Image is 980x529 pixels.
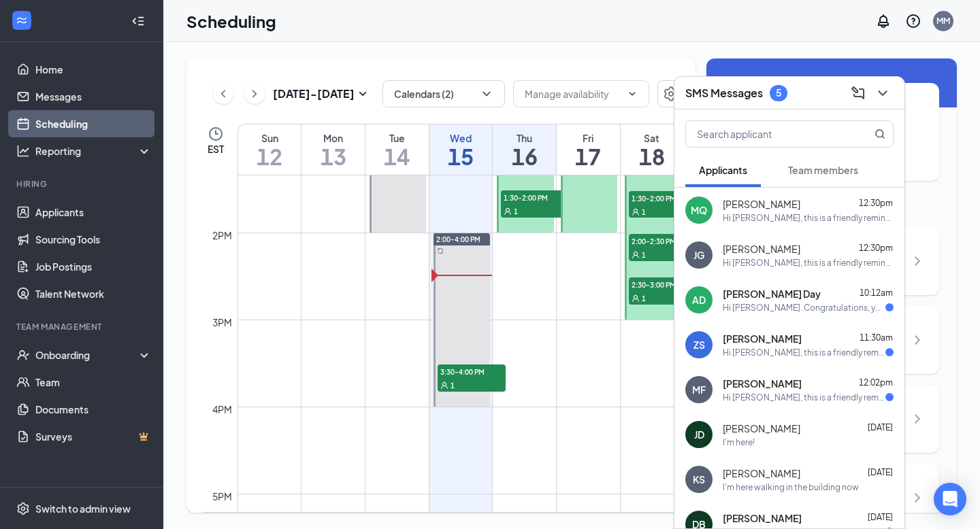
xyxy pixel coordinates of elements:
[692,293,706,307] div: AD
[723,392,885,403] div: Hi [PERSON_NAME], this is a friendly reminder. Please select an interview time slot for your Hosp...
[493,131,556,145] div: Thu
[35,83,152,110] a: Messages
[694,428,704,441] div: JD
[632,251,640,259] svg: User
[16,178,149,190] div: Hiring
[437,248,444,254] svg: Sync
[35,253,152,280] a: Job Postings
[210,315,235,330] div: 3pm
[642,207,646,217] span: 1
[557,131,620,145] div: Fri
[909,411,926,427] svg: ChevronRight
[15,14,29,27] svg: WorkstreamLogo
[723,212,894,224] div: Hi [PERSON_NAME], this is a friendly reminder. Your interview with [DEMOGRAPHIC_DATA]-fil-A for F...
[686,121,847,147] input: Search applicant
[621,145,683,168] h1: 18
[493,145,556,168] h1: 16
[632,294,640,303] svg: User
[629,234,697,248] span: 2:00-2:30 PM
[693,248,704,262] div: JG
[860,288,893,298] span: 10:12am
[514,207,518,216] span: 1
[493,124,556,175] a: October 16, 2025
[35,423,152,450] a: SurveysCrown
[451,381,455,390] span: 1
[642,294,646,303] span: 1
[859,243,893,253] span: 12:30pm
[213,84,233,104] button: ChevronLeft
[429,131,493,145] div: Wed
[301,145,365,168] h1: 13
[365,124,429,175] a: October 14, 2025
[16,502,30,515] svg: Settings
[438,364,506,378] span: 3:30-4:00 PM
[365,145,429,168] h1: 14
[859,198,893,208] span: 12:30pm
[776,87,781,99] div: 5
[35,110,152,137] a: Scheduling
[872,82,894,104] button: ChevronDown
[248,86,261,102] svg: ChevronRight
[723,511,802,525] span: [PERSON_NAME]
[16,321,149,332] div: Team Management
[429,124,493,175] a: October 15, 2025
[355,86,371,102] svg: SmallChevronDown
[208,142,224,156] span: EST
[699,164,747,176] span: Applicants
[723,287,821,301] span: [PERSON_NAME] Day
[16,144,30,158] svg: Analysis
[557,145,620,168] h1: 17
[788,164,858,176] span: Team members
[868,512,893,522] span: [DATE]
[934,483,966,515] div: Open Intercom Messenger
[186,10,276,33] h1: Scheduling
[35,502,131,515] div: Switch to admin view
[501,190,569,204] span: 1:30-2:00 PM
[35,144,152,158] div: Reporting
[131,14,145,28] svg: Collapse
[723,332,802,345] span: [PERSON_NAME]
[35,56,152,83] a: Home
[557,124,620,175] a: October 17, 2025
[663,86,679,102] svg: Settings
[723,437,755,448] div: I'm here!
[723,422,800,435] span: [PERSON_NAME]
[301,131,365,145] div: Mon
[480,87,493,101] svg: ChevronDown
[691,203,707,217] div: MQ
[504,207,512,216] svg: User
[35,226,152,253] a: Sourcing Tools
[868,422,893,432] span: [DATE]
[238,145,301,168] h1: 12
[936,15,950,27] div: MM
[621,124,683,175] a: October 18, 2025
[723,466,800,480] span: [PERSON_NAME]
[429,145,493,168] h1: 15
[723,377,802,390] span: [PERSON_NAME]
[35,396,152,423] a: Documents
[905,13,921,29] svg: QuestionInfo
[657,80,685,107] a: Settings
[365,131,429,145] div: Tue
[875,85,891,101] svg: ChevronDown
[440,381,448,390] svg: User
[629,191,697,205] span: 1:30-2:00 PM
[525,86,621,101] input: Manage availability
[629,277,697,291] span: 2:30-3:00 PM
[208,126,224,142] svg: Clock
[273,86,355,101] h3: [DATE] - [DATE]
[723,257,894,269] div: Hi [PERSON_NAME], this is a friendly reminder. Your interview with [DEMOGRAPHIC_DATA]-fil-A for B...
[847,82,869,104] button: ComposeMessage
[238,124,301,175] a: October 12, 2025
[35,199,152,226] a: Applicants
[632,208,640,216] svg: User
[35,348,140,362] div: Onboarding
[35,280,152,307] a: Talent Network
[868,467,893,477] span: [DATE]
[723,347,885,358] div: Hi [PERSON_NAME], this is a friendly reminder. Your interview with [DEMOGRAPHIC_DATA]-fil-A for D...
[642,250,646,260] span: 1
[723,302,885,313] div: Hi [PERSON_NAME]. Congratulations, your onsite interview with [DEMOGRAPHIC_DATA]-fil-A for Delive...
[693,338,705,352] div: ZS
[723,242,800,256] span: [PERSON_NAME]
[210,402,235,417] div: 4pm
